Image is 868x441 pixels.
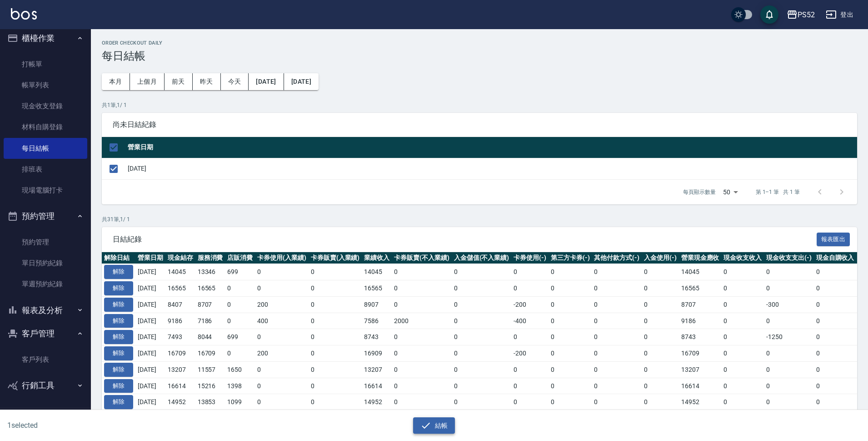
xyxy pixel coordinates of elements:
button: 報表及分析 [4,299,87,322]
td: 0 [592,345,642,362]
button: save [760,5,778,24]
td: 0 [814,264,857,280]
p: 每頁顯示數量 [683,188,716,196]
span: 尚未日結紀錄 [113,120,846,129]
td: 0 [721,378,764,394]
td: 1398 [225,378,255,394]
td: 14952 [679,394,722,411]
td: 0 [225,296,255,313]
td: 0 [592,280,642,297]
div: PS52 [798,9,815,20]
td: 0 [642,378,679,394]
td: 1650 [225,361,255,378]
td: 16614 [679,378,722,394]
td: 0 [814,329,857,345]
td: 0 [764,361,814,378]
td: -300 [764,296,814,313]
th: 卡券使用(-) [511,252,549,264]
td: 0 [764,264,814,280]
td: 13207 [165,361,195,378]
button: 解除 [104,346,133,360]
button: 本月 [102,73,130,90]
th: 服務消費 [195,252,225,264]
td: 7586 [362,313,392,329]
td: 0 [309,264,362,280]
h3: 每日結帳 [102,50,857,62]
td: 0 [309,345,362,362]
td: [DATE] [135,264,165,280]
td: 0 [392,280,452,297]
th: 店販消費 [225,252,255,264]
td: 15216 [195,378,225,394]
th: 解除日結 [102,252,135,264]
td: 0 [721,394,764,411]
td: 2000 [392,313,452,329]
td: 0 [592,264,642,280]
td: 0 [642,361,679,378]
td: 0 [309,329,362,345]
button: 解除 [104,330,133,344]
td: 0 [814,296,857,313]
td: 8743 [362,329,392,345]
td: 0 [452,345,512,362]
td: 0 [255,394,309,411]
td: 8907 [362,296,392,313]
td: 13207 [362,361,392,378]
a: 預約管理 [4,232,87,253]
td: 0 [549,313,592,329]
a: 客戶列表 [4,349,87,370]
td: 0 [549,296,592,313]
button: 解除 [104,281,133,295]
th: 卡券販賣(不入業績) [392,252,452,264]
td: 0 [309,394,362,411]
td: 0 [255,378,309,394]
img: Logo [11,8,37,20]
td: 0 [392,296,452,313]
td: 16614 [362,378,392,394]
td: [DATE] [135,345,165,362]
button: [DATE] [249,73,284,90]
th: 現金結存 [165,252,195,264]
td: 0 [511,280,549,297]
td: 0 [642,329,679,345]
button: 前天 [165,73,193,90]
td: 0 [721,361,764,378]
td: 0 [511,378,549,394]
a: 單週預約紀錄 [4,274,87,294]
td: 16565 [195,280,225,297]
th: 營業日期 [125,137,857,158]
td: 0 [642,394,679,411]
td: 0 [814,394,857,411]
button: 今天 [221,73,249,90]
h6: 1 selected [7,420,215,431]
td: 0 [549,345,592,362]
td: 14045 [362,264,392,280]
td: 14045 [165,264,195,280]
a: 現場電腦打卡 [4,180,87,201]
td: -1250 [764,329,814,345]
td: 0 [452,394,512,411]
td: 16565 [362,280,392,297]
td: 0 [549,361,592,378]
td: 0 [225,280,255,297]
th: 卡券販賣(入業績) [309,252,362,264]
td: 0 [255,361,309,378]
td: 0 [392,378,452,394]
td: 0 [764,345,814,362]
td: 16709 [679,345,722,362]
td: 7493 [165,329,195,345]
td: 0 [549,329,592,345]
td: 0 [814,361,857,378]
a: 材料自購登錄 [4,117,87,137]
td: 0 [225,313,255,329]
td: 0 [255,280,309,297]
td: 400 [255,313,309,329]
td: 13346 [195,264,225,280]
td: 699 [225,329,255,345]
button: 報表匯出 [817,233,850,247]
th: 營業日期 [135,252,165,264]
td: 0 [642,345,679,362]
td: 0 [309,361,362,378]
td: 0 [642,280,679,297]
td: 0 [814,345,857,362]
